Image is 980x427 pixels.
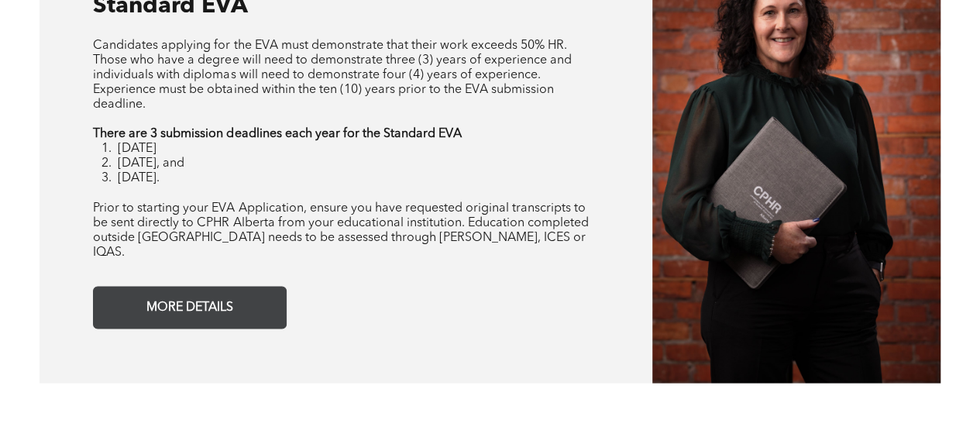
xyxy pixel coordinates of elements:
span: [DATE]. [118,172,160,184]
span: Candidates applying for the EVA must demonstrate that their work exceeds 50% HR. Those who have a... [93,40,571,111]
span: [DATE] [118,143,156,155]
span: [DATE], and [118,157,184,170]
span: Prior to starting your EVA Application, ensure you have requested original transcripts to be sent... [93,201,588,258]
strong: There are 3 submission deadlines each year for the Standard EVA [93,128,461,140]
span: MORE DETAILS [141,292,239,322]
a: MORE DETAILS [93,286,287,329]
